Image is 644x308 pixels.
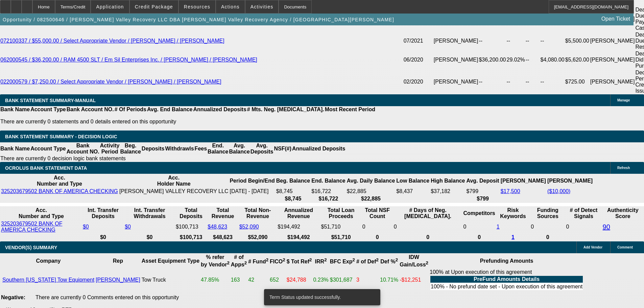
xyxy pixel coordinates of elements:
[200,269,230,291] td: 47.85%
[321,207,361,220] th: Total Loan Proceeds
[250,142,274,155] th: Avg. Deposits
[311,174,345,187] th: End. Balance
[396,257,398,262] sup: 2
[496,207,530,220] th: Risk Keywords
[403,69,433,94] td: 02/2020
[313,269,329,291] td: 0.23%
[124,207,175,220] th: Int. Transfer Withdrawals
[530,234,565,241] th: 0
[207,142,229,155] th: End. Balance
[506,50,525,69] td: 29.02%
[599,13,633,25] a: Open Ticket
[201,254,230,267] b: % refer by Vendor
[1,174,118,187] th: Acc. Number and Type
[239,234,277,241] th: $52,090
[566,207,601,220] th: # of Detect Signals
[530,220,565,233] td: 0
[273,142,292,155] th: NSF(#)
[466,195,500,202] th: $799
[530,207,565,220] th: Funding Sources
[96,277,140,283] a: [PERSON_NAME]
[603,223,610,231] a: 90
[463,220,496,233] td: 0
[184,4,210,9] span: Resources
[362,207,393,220] th: Sum of the Total NSF Count and Total Overdraft Fee Count from Ocrolus
[478,31,506,50] td: --
[1,207,82,220] th: Acc. Number and Type
[399,269,429,291] td: -$12,251
[403,50,433,69] td: 06/2020
[251,4,273,9] span: Activities
[565,69,590,94] td: $725.00
[179,0,215,13] button: Resources
[231,254,247,267] b: # of Apps
[278,224,319,230] div: $194,492
[0,79,221,85] a: 022000579 / $7,250.00 / Select Appropriate Vendor / [PERSON_NAME] / [PERSON_NAME]
[501,188,520,194] a: $17,500
[119,188,229,195] td: [PERSON_NAME] VALLEY RECOVERY LLC
[231,269,247,291] td: 163
[547,188,571,194] a: ($10,000)
[35,294,179,300] span: There are currently 0 Comments entered on this opportunity
[141,269,200,291] td: Tow Truck
[287,259,312,264] b: $ Tot Ref
[330,259,355,264] b: BFC Exp
[30,106,66,113] th: Account Type
[466,174,500,187] th: Avg. Deposit
[540,50,565,69] td: $4,080.00
[352,257,355,262] sup: 2
[286,269,312,291] td: $24,788
[315,259,327,264] b: IRR
[5,165,87,171] span: OCROLUS BANK STATEMENT DATA
[362,220,393,233] td: 0
[617,245,633,249] span: Comment
[547,174,593,187] th: [PERSON_NAME]
[602,207,643,220] th: Authenticity Score
[321,234,361,241] th: $51,710
[248,269,269,291] td: 42
[119,174,229,187] th: Acc. Holder Name
[433,69,479,94] td: [PERSON_NAME]
[311,188,345,195] td: $16,722
[433,50,479,69] td: [PERSON_NAME]
[175,220,207,233] td: $100,713
[590,69,635,94] td: [PERSON_NAME]
[30,142,66,155] th: Account Type
[430,188,465,195] td: $37,182
[1,188,118,194] a: 325203679502 BANK OF AMERICA CHECKING
[91,0,129,13] button: Application
[0,38,224,44] a: 072100337 / $55,000.00 / Select Appropriate Vendor / [PERSON_NAME] / [PERSON_NAME]
[525,69,540,94] td: --
[403,31,433,50] td: 07/2021
[100,142,120,155] th: Activity Period
[125,224,131,230] a: $0
[276,195,310,202] th: $8,745
[5,98,96,103] span: BANK STATEMENT SUMMARY-MANUAL
[221,4,240,9] span: Actions
[426,260,428,265] sup: 2
[130,0,178,13] button: Credit Package
[478,50,506,69] td: $36,200.00
[1,294,25,300] b: Negative:
[309,257,312,262] sup: 2
[124,234,175,241] th: $0
[66,106,114,113] th: Bank Account NO.
[400,254,428,267] b: IDW Gain/Loss
[0,57,257,63] a: 062000545 / $36,200.00 / RAM 4500 SLT / Em Sil Enterprises Inc. / [PERSON_NAME] / [PERSON_NAME]
[2,277,94,283] a: Southern [US_STATE] Tow Equipment
[430,174,465,187] th: High Balance
[3,17,394,22] span: Opportunity / 082500646 / [PERSON_NAME] Valley Recovery LLC DBA [PERSON_NAME] Valley Recovery Age...
[227,260,229,265] sup: 2
[356,259,379,264] b: # of Def
[208,224,227,230] a: $48,623
[566,220,601,233] td: 0
[393,234,462,241] th: 0
[244,260,247,265] sup: 2
[463,234,496,241] th: 0
[380,269,399,291] td: 10.71%
[356,269,379,291] td: 3
[248,259,268,264] b: # Fund
[311,195,345,202] th: $16,722
[120,142,141,155] th: Beg. Balance
[325,106,376,113] th: Most Recent Period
